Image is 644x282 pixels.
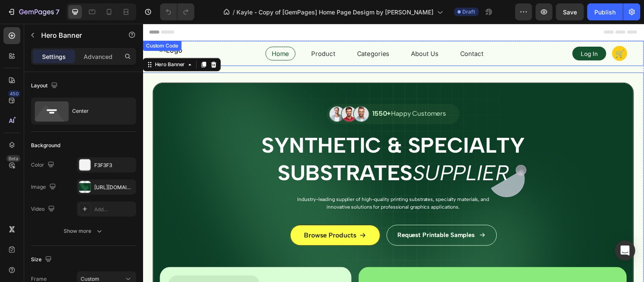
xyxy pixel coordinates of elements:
[128,175,381,182] p: Industry-leading supplier of high-quality printing substrates, specialty materials, and
[588,3,623,20] button: Publish
[11,38,45,45] div: Hero Banner
[138,139,275,165] strong: Substrates
[31,142,60,149] div: Background
[354,143,391,177] img: gempages_524722224448406336-303daefb-3213-4f0c-a88b-614fcb95f918.png
[236,8,434,17] span: Kayle - Copy of [GemPages] Home Page Desigm by [PERSON_NAME]
[84,52,112,61] p: Advanced
[8,90,20,97] div: 450
[615,240,636,261] div: Open Intercom Messenger
[233,87,253,95] strong: 1550+
[275,139,372,165] i: Supplier
[437,23,471,37] a: Log In
[233,8,235,17] span: /
[595,8,616,17] div: Publish
[248,204,360,226] button: <p>Request Printable Samples</p>
[42,52,66,61] p: Settings
[267,24,307,37] a: About Us
[166,24,202,37] a: Product
[477,22,492,38] div: 🛒
[259,210,337,220] p: Request Printable Samples
[121,111,388,137] strong: Synthetic & Specialty
[31,80,59,92] div: Layout
[556,3,584,20] button: Save
[189,84,231,100] img: gempages_524722224448406336-76d65f71-1bdd-423f-95f2-f06e2942ed8f.png
[317,24,352,37] a: Contact
[463,8,475,16] span: Draft
[160,3,194,20] div: Undo/Redo
[94,184,134,191] div: [URL][DOMAIN_NAME]
[56,7,59,17] p: 7
[64,227,104,235] div: Show more
[563,8,577,16] span: Save
[94,162,134,169] div: F3F3F3
[31,254,53,265] div: Size
[72,101,124,121] div: Center
[41,30,113,40] p: Hero Banner
[94,206,134,213] div: Add...
[31,204,56,215] div: Video
[6,155,20,162] div: Beta
[3,3,63,20] button: 7
[31,159,56,171] div: Color
[212,24,257,37] a: Categories
[164,210,218,220] p: Browse Products
[233,86,310,98] p: Happy Customers
[31,223,136,239] button: Show more
[2,19,38,26] div: Custom Code
[31,181,58,193] div: Image
[128,182,381,190] p: innovative solutions for professional graphics applications.
[150,204,242,226] button: <p>Browse Products</p>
